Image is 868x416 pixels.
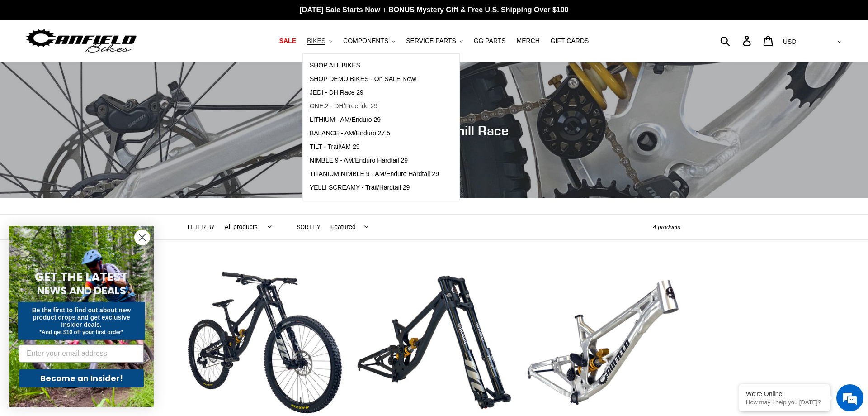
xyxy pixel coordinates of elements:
label: Filter by [188,223,215,231]
input: Search [725,31,748,51]
button: COMPONENTS [339,35,400,47]
a: SHOP ALL BIKES [303,59,446,72]
div: Navigation go back [10,50,24,63]
a: GG PARTS [469,35,510,47]
span: TILT - Trail/AM 29 [310,143,360,151]
span: SALE [279,37,296,45]
span: LITHIUM - AM/Enduro 29 [310,116,381,124]
a: LITHIUM - AM/Enduro 29 [303,113,446,127]
button: Close dialog [134,230,150,245]
span: TITANIUM NIMBLE 9 - AM/Enduro Hardtail 29 [310,170,439,178]
span: BALANCE - AM/Enduro 27.5 [310,129,390,137]
span: MERCH [517,37,540,45]
span: GG PARTS [474,37,506,45]
a: ONE.2 - DH/Freeride 29 [303,100,446,113]
img: Canfield Bikes [25,27,138,55]
div: We're Online! [746,390,823,397]
label: Sort by [297,223,321,231]
span: NIMBLE 9 - AM/Enduro Hardtail 29 [310,157,408,164]
a: SALE [275,35,301,47]
span: NEWS AND DEALS [37,283,126,298]
span: SERVICE PARTS [406,37,456,45]
a: MERCH [512,35,544,47]
a: TITANIUM NIMBLE 9 - AM/Enduro Hardtail 29 [303,167,446,181]
span: SHOP ALL BIKES [310,62,360,69]
a: YELLI SCREAMY - Trail/Hardtail 29 [303,181,446,195]
span: BIKES [307,37,325,45]
button: BIKES [302,35,337,47]
span: 4 products [653,224,680,230]
div: Chat with us now [61,51,165,62]
span: Be the first to find out about new product drops and get exclusive insider deals. [32,306,131,328]
a: NIMBLE 9 - AM/Enduro Hardtail 29 [303,154,446,167]
a: SHOP DEMO BIKES - On SALE Now! [303,72,446,86]
a: BALANCE - AM/Enduro 27.5 [303,127,446,140]
input: Enter your email address [19,344,144,363]
span: We're online! [52,114,125,206]
button: SERVICE PARTS [401,35,467,47]
span: ONE.2 - DH/Freeride 29 [310,102,377,110]
p: How may I help you today? [746,399,823,406]
span: GIFT CARDS [551,37,589,45]
textarea: Type your message and hit 'Enter' [5,247,172,279]
a: GIFT CARDS [546,35,594,47]
span: COMPONENTS [343,37,388,45]
span: *And get $10 off your first order* [39,329,123,335]
button: Become an Insider! [19,369,144,387]
img: d_696896380_company_1647369064580_696896380 [29,45,52,68]
span: GET THE LATEST [35,269,128,285]
span: YELLI SCREAMY - Trail/Hardtail 29 [310,184,410,191]
div: Minimize live chat window [148,5,170,26]
a: JEDI - DH Race 29 [303,86,446,100]
a: TILT - Trail/AM 29 [303,140,446,154]
span: SHOP DEMO BIKES - On SALE Now! [310,75,417,83]
span: JEDI - DH Race 29 [310,89,363,96]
